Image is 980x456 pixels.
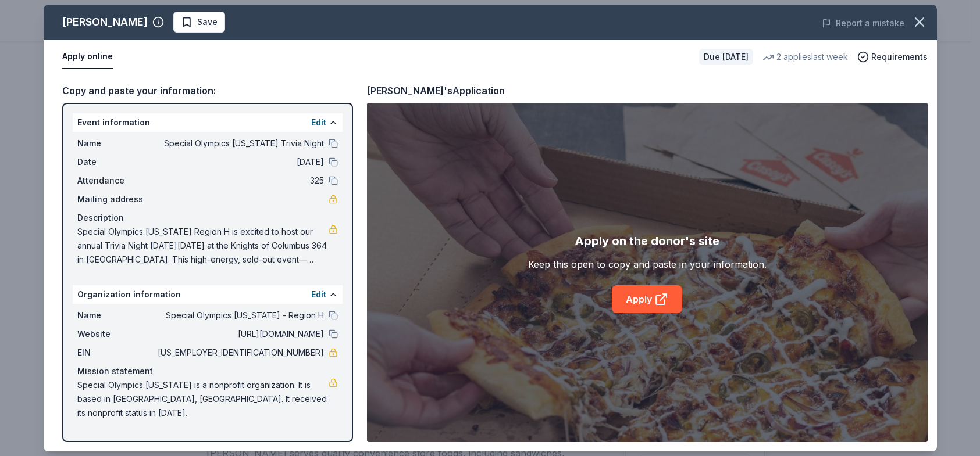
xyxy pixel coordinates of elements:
div: Event information [73,113,343,132]
span: [DATE] [155,155,324,169]
button: Apply online [62,45,113,69]
div: [PERSON_NAME] [62,13,148,31]
span: Special Olympics [US_STATE] - Region H [155,308,324,322]
span: Name [77,308,155,322]
span: Date [77,155,155,169]
button: Edit [311,288,326,301]
div: Copy and paste your information: [62,83,353,98]
span: Name [77,137,155,150]
button: Requirements [857,50,928,64]
span: Mailing address [77,192,155,206]
div: 2 applies last week [762,50,848,64]
div: Keep this open to copy and paste in your information. [528,257,767,271]
span: Website [77,327,155,341]
span: EIN [77,346,155,360]
span: Special Olympics [US_STATE] Region H is excited to host our annual Trivia Night [DATE][DATE] at t... [77,225,329,267]
div: Organization information [73,285,343,304]
span: 325 [155,174,324,188]
span: Attendance [77,174,155,188]
div: Mission statement [77,364,338,378]
span: [URL][DOMAIN_NAME] [155,327,324,341]
button: Edit [311,116,326,130]
div: [PERSON_NAME]'s Application [367,83,505,98]
a: Apply [612,285,682,313]
span: Special Olympics [US_STATE] is a nonprofit organization. It is based in [GEOGRAPHIC_DATA], [GEOGR... [77,378,329,420]
button: Report a mistake [822,16,904,30]
span: Requirements [871,50,928,64]
div: Due [DATE] [699,49,753,65]
div: Description [77,211,338,225]
span: [US_EMPLOYER_IDENTIFICATION_NUMBER] [155,346,324,360]
button: Save [173,12,225,33]
div: Apply on the donor's site [575,232,719,250]
span: Save [197,15,218,29]
span: Special Olympics [US_STATE] Trivia Night [155,137,324,150]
